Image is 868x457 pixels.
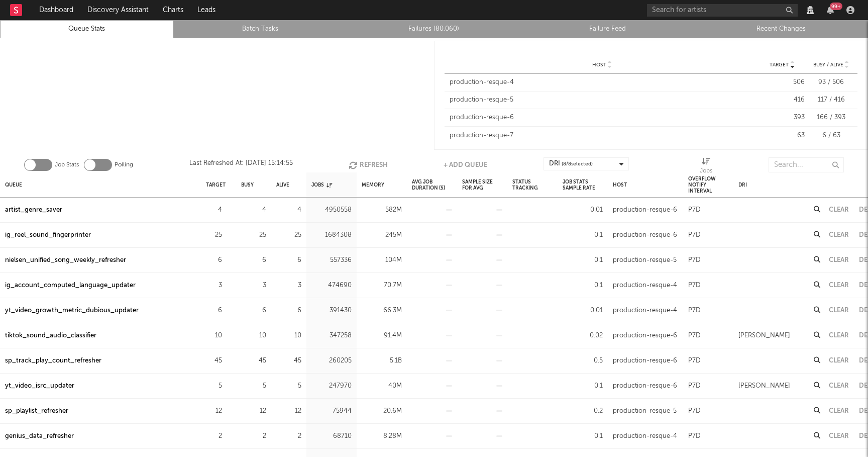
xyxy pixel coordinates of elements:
button: Clear [829,357,849,364]
div: Target [206,174,226,196]
div: 2 [206,430,222,442]
div: 557336 [311,254,352,266]
a: sp_playlist_refresher [5,405,68,417]
button: Clear [829,408,849,414]
div: 4950558 [311,204,352,216]
div: Job Stats Sample Rate [563,174,603,196]
label: Polling [115,159,133,171]
div: 260205 [311,355,352,367]
div: production-resque-6 [450,113,754,123]
div: 0.01 [563,305,603,317]
div: Status Tracking [512,174,553,196]
div: P7D [688,229,701,241]
div: 0.1 [563,430,603,442]
div: 8.28M [362,430,402,442]
div: 0.1 [563,254,603,266]
div: 40M [362,380,402,392]
div: 99 + [830,3,842,10]
div: yt_video_isrc_updater [5,380,74,392]
div: Avg Job Duration (s) [412,174,452,196]
a: Batch Tasks [179,23,342,35]
div: P7D [688,254,701,266]
span: ( 8 / 8 selected) [562,158,593,170]
div: 5 [206,380,222,392]
div: P7D [688,280,701,292]
span: Busy / Alive [813,62,843,68]
div: production-resque-6 [613,355,677,367]
div: 0.1 [563,380,603,392]
div: [PERSON_NAME] [738,330,790,342]
div: 6 [241,305,266,317]
div: Memory [362,174,384,196]
div: production-resque-4 [613,305,677,317]
a: genius_data_refresher [5,430,74,442]
div: 104M [362,254,402,266]
div: 70.7M [362,280,402,292]
a: Recent Changes [700,23,862,35]
div: 3 [276,280,301,292]
div: P7D [688,380,701,392]
div: 347258 [311,330,352,342]
div: 5.1B [362,355,402,367]
div: production-resque-5 [613,254,677,266]
a: tiktok_sound_audio_classifier [5,330,96,342]
div: [PERSON_NAME] [738,380,790,392]
a: ig_reel_sound_fingerprinter [5,229,91,241]
a: nielsen_unified_song_weekly_refresher [5,254,126,266]
div: Alive [276,174,289,196]
div: 6 [206,305,222,317]
div: 25 [206,229,222,241]
div: 0.1 [563,280,603,292]
span: Host [592,62,606,68]
div: 1684308 [311,229,352,241]
div: 63 [759,131,805,141]
div: 45 [241,355,266,367]
div: 3 [241,280,266,292]
div: 25 [241,229,266,241]
div: production-resque-5 [613,405,677,417]
div: 2 [241,430,266,442]
div: production-resque-6 [613,229,677,241]
a: artist_genre_saver [5,204,62,216]
label: Job Stats [55,159,79,171]
div: production-resque-7 [450,131,754,141]
div: DRI [738,174,747,196]
div: 4 [206,204,222,216]
div: 45 [206,355,222,367]
div: 391430 [311,305,352,317]
a: ig_account_computed_language_updater [5,280,136,292]
div: 91.4M [362,330,402,342]
div: 4 [276,204,301,216]
div: 0.01 [563,204,603,216]
div: P7D [688,405,701,417]
button: Clear [829,307,849,314]
div: Sample Size For Avg [462,174,502,196]
div: DRI [549,158,593,170]
div: P7D [688,204,701,216]
div: 68710 [311,430,352,442]
div: 582M [362,204,402,216]
div: Queue [5,174,22,196]
div: P7D [688,355,701,367]
div: Overflow Notify Interval [688,174,728,196]
button: Clear [829,207,849,213]
div: production-resque-6 [613,330,677,342]
div: 0.5 [563,355,603,367]
div: 12 [206,405,222,417]
div: 93 / 506 [810,77,852,87]
button: Clear [829,433,849,439]
a: yt_video_growth_metric_dubious_updater [5,305,139,317]
div: 10 [241,330,266,342]
div: production-resque-6 [613,380,677,392]
div: Jobs [311,174,332,196]
div: 393 [759,113,805,123]
div: Jobs [700,157,712,176]
div: 245M [362,229,402,241]
div: 4 [241,204,266,216]
div: production-resque-6 [613,204,677,216]
div: 66.3M [362,305,402,317]
div: 5 [241,380,266,392]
